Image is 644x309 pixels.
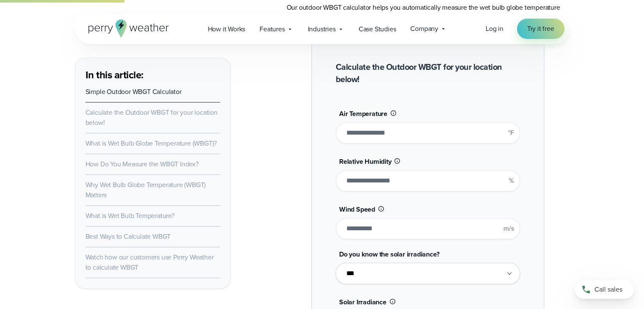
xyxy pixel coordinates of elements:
[86,68,220,82] h3: In this article:
[410,24,438,34] span: Company
[517,19,564,39] a: Try it free
[339,249,439,259] span: Do you know the solar irradiance?
[339,157,392,166] span: Relative Humidity
[86,159,199,169] a: How Do You Measure the WBGT Index?
[527,24,554,34] span: Try it free
[486,24,503,34] a: Log in
[486,24,503,33] span: Log in
[86,232,171,241] a: Best Ways to Calculate WBGT
[260,24,285,34] span: Features
[339,204,375,214] span: Wind Speed
[339,297,387,307] span: Solar Irradiance
[86,180,206,200] a: Why Wet Bulb Globe Temperature (WBGT) Matters
[308,24,336,34] span: Industries
[594,284,622,295] span: Call sales
[86,211,174,221] a: What is Wet Bulb Temperature?
[86,108,218,127] a: Calculate the Outdoor WBGT for your location below!
[86,138,217,148] a: What is Wet Bulb Globe Temperature (WBGT)?
[359,24,396,34] span: Case Studies
[208,24,246,34] span: How it Works
[336,61,520,86] h2: Calculate the Outdoor WBGT for your location below!
[287,3,569,23] p: Our outdoor WBGT calculator helps you automatically measure the wet bulb globe temperature quickl...
[86,252,214,272] a: Watch how our customers use Perry Weather to calculate WBGT
[575,280,634,299] a: Call sales
[339,109,387,119] span: Air Temperature
[351,20,404,38] a: Case Studies
[86,87,182,97] a: Simple Outdoor WBGT Calculator
[201,20,253,38] a: How it Works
